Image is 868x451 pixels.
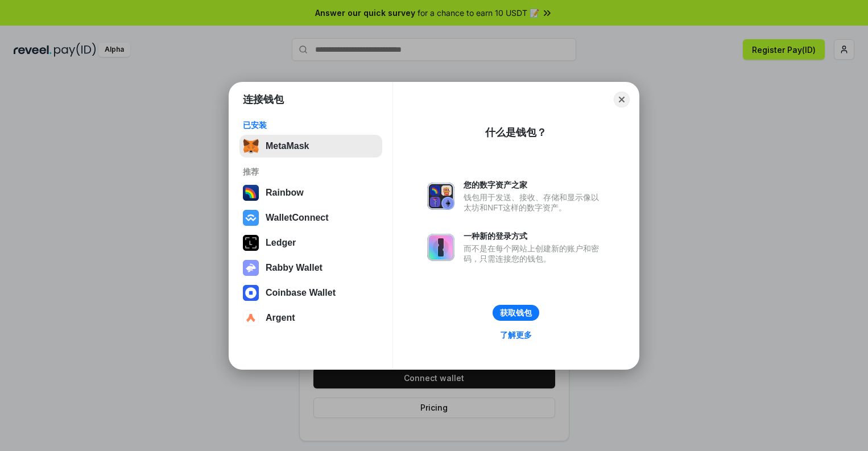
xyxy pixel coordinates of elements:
div: MetaMask [266,141,309,151]
div: 什么是钱包？ [485,126,547,139]
button: Close [614,92,630,107]
img: svg+xml,%3Csvg%20xmlns%3D%22http%3A%2F%2Fwww.w3.org%2F2000%2Fsvg%22%20width%3D%2228%22%20height%3... [243,235,259,251]
div: Rabby Wallet [266,263,323,273]
div: Argent [266,313,295,323]
button: Rainbow [239,181,382,204]
div: 钱包用于发送、接收、存储和显示像以太坊和NFT这样的数字资产。 [464,192,605,213]
div: 一种新的登录方式 [464,231,605,241]
div: WalletConnect [266,213,329,223]
div: Rainbow [266,188,304,198]
div: 您的数字资产之家 [464,180,605,190]
img: svg+xml,%3Csvg%20width%3D%2228%22%20height%3D%2228%22%20viewBox%3D%220%200%2028%2028%22%20fill%3D... [243,310,259,326]
button: Rabby Wallet [239,256,382,279]
a: 了解更多 [493,328,539,342]
img: svg+xml,%3Csvg%20width%3D%22120%22%20height%3D%22120%22%20viewBox%3D%220%200%20120%20120%22%20fil... [243,185,259,201]
div: 而不是在每个网站上创建新的账户和密码，只需连接您的钱包。 [464,243,605,264]
img: svg+xml,%3Csvg%20width%3D%2228%22%20height%3D%2228%22%20viewBox%3D%220%200%2028%2028%22%20fill%3D... [243,210,259,226]
div: 获取钱包 [500,308,532,318]
div: Coinbase Wallet [266,288,336,298]
div: Ledger [266,238,296,248]
div: 推荐 [243,167,379,177]
img: svg+xml,%3Csvg%20xmlns%3D%22http%3A%2F%2Fwww.w3.org%2F2000%2Fsvg%22%20fill%3D%22none%22%20viewBox... [427,183,454,210]
img: svg+xml,%3Csvg%20xmlns%3D%22http%3A%2F%2Fwww.w3.org%2F2000%2Fsvg%22%20fill%3D%22none%22%20viewBox... [427,234,454,261]
h1: 连接钱包 [243,93,284,106]
button: Argent [239,307,382,329]
button: Coinbase Wallet [239,282,382,304]
img: svg+xml,%3Csvg%20xmlns%3D%22http%3A%2F%2Fwww.w3.org%2F2000%2Fsvg%22%20fill%3D%22none%22%20viewBox... [243,260,259,276]
button: MetaMask [239,135,382,158]
button: WalletConnect [239,206,382,229]
div: 了解更多 [500,330,532,340]
img: svg+xml,%3Csvg%20width%3D%2228%22%20height%3D%2228%22%20viewBox%3D%220%200%2028%2028%22%20fill%3D... [243,285,259,301]
button: 获取钱包 [493,305,539,321]
img: svg+xml,%3Csvg%20fill%3D%22none%22%20height%3D%2233%22%20viewBox%3D%220%200%2035%2033%22%20width%... [243,138,259,154]
button: Ledger [239,231,382,254]
div: 已安装 [243,120,379,130]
